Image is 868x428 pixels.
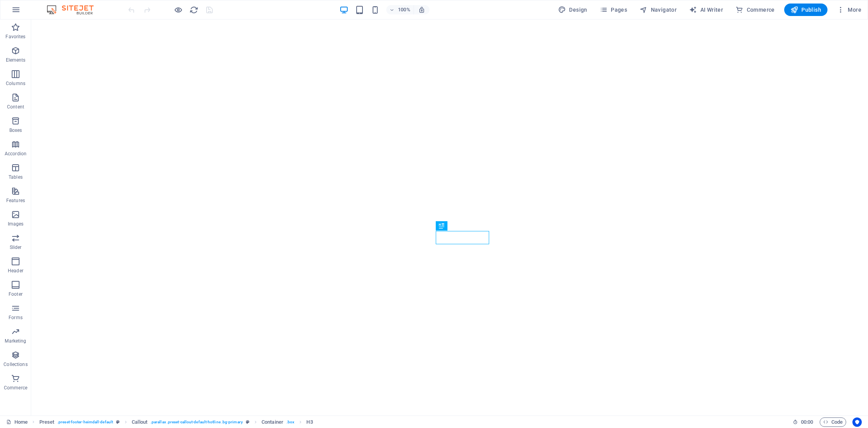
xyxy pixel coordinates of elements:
p: Images [8,221,24,227]
p: Marketing [5,338,26,344]
p: Content [7,104,24,110]
span: . box [286,417,294,427]
button: AI Writer [686,4,726,16]
p: Elements [6,57,26,63]
img: Editor Logo [45,5,103,14]
i: This element is a customizable preset [116,420,120,424]
p: Forms [9,314,23,321]
p: Columns [6,80,25,87]
span: 00 00 [801,417,813,427]
span: : [806,419,808,425]
p: Header [8,268,23,274]
span: Click to select. Double-click to edit [262,417,283,427]
a: Click to cancel selection. Double-click to open Pages [6,417,28,427]
span: . preset-footer-heimdall-default [57,417,113,427]
i: This element is a customizable preset [246,420,249,424]
button: 100% [386,5,414,14]
button: Code [820,417,846,427]
p: Accordion [5,151,27,157]
span: . parallax .preset-callout-default-hotline .bg-primary [150,417,243,427]
span: Click to select. Double-click to edit [132,417,147,427]
h6: 100% [398,5,410,14]
h6: Session time [793,417,813,427]
span: Navigator [640,6,677,14]
i: Reload page [189,5,198,14]
span: Publish [790,6,821,14]
span: More [837,6,861,14]
span: Click to select. Double-click to edit [306,417,313,427]
button: Navigator [636,4,680,16]
div: Design (Ctrl+Alt+Y) [555,4,590,16]
nav: breadcrumb [39,417,313,427]
span: Pages [600,6,627,14]
p: Slider [10,244,22,250]
span: Click to select. Double-click to edit [39,417,55,427]
p: Boxes [9,127,22,133]
button: More [834,4,864,16]
button: Publish [784,4,827,16]
p: Collections [4,361,27,368]
button: Usercentrics [852,417,862,427]
button: Click here to leave preview mode and continue editing [173,5,183,14]
p: Tables [9,174,23,180]
i: On resize automatically adjust zoom level to fit chosen device. [418,6,425,13]
p: Footer [9,291,23,297]
button: Pages [597,4,630,16]
button: Commerce [732,4,778,16]
button: reload [189,5,198,14]
p: Features [6,197,25,204]
span: Commerce [735,6,775,14]
span: AI Writer [689,6,723,14]
span: Design [558,6,587,14]
span: Code [823,417,843,427]
p: Commerce [4,385,27,391]
p: Favorites [5,34,25,40]
button: Design [555,4,590,16]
